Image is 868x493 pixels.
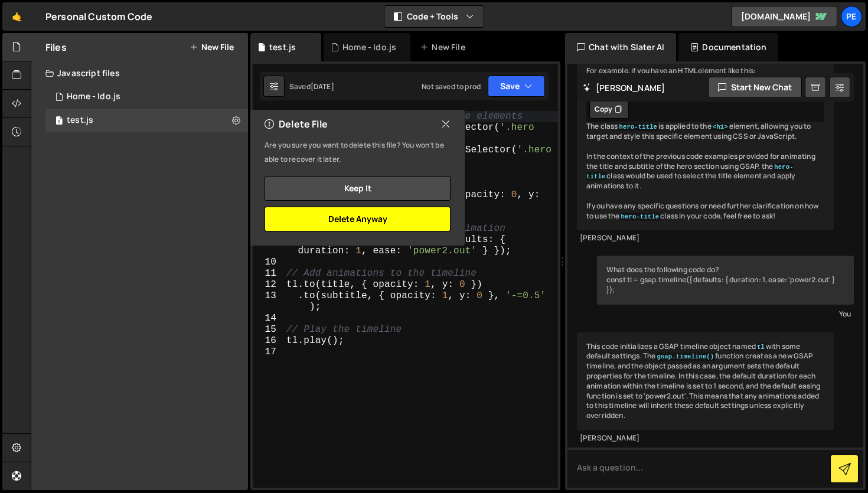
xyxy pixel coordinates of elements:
[31,61,248,85] div: Javascript files
[253,313,284,324] div: 14
[253,268,284,279] div: 11
[253,324,284,335] div: 15
[45,85,248,109] div: 14238/48466.js
[269,41,296,53] div: test.js
[253,290,284,313] div: 13
[384,6,484,27] button: Code + Tools
[420,41,469,53] div: New File
[577,332,834,430] div: This code initializes a GSAP timeline object named with some default settings. The function creat...
[67,92,120,102] div: Home - Ido.js
[342,41,396,53] div: Home - Ido.js
[2,2,31,31] a: 🤙
[265,117,328,130] h2: Delete File
[253,347,284,358] div: 17
[678,33,778,61] div: Documentation
[265,138,451,166] p: Are you sure you want to delete this file? You won’t be able to recover it later.
[45,109,248,132] div: 14238/37468.js
[253,335,284,347] div: 16
[67,115,93,126] div: test.js
[618,123,658,131] code: hero-title
[265,207,451,231] button: Delete Anyway
[488,76,545,97] button: Save
[422,81,481,92] div: Not saved to prod
[589,100,629,119] button: Copy
[253,257,284,268] div: 10
[731,6,837,27] a: [DOMAIN_NAME]
[583,82,665,93] h2: [PERSON_NAME]
[600,308,851,320] div: You
[289,81,334,92] div: Saved
[586,163,794,181] code: hero-title
[190,43,234,52] button: New File
[620,213,661,221] code: hero-title
[655,352,715,361] code: gsap.timeline()
[253,279,284,290] div: 12
[712,123,729,131] code: <h1>
[565,33,676,61] div: Chat with Slater AI
[253,234,284,257] div: 9
[708,77,802,98] button: Start new chat
[45,41,67,54] h2: Files
[580,233,831,243] div: [PERSON_NAME]
[580,433,831,443] div: [PERSON_NAME]
[841,6,862,27] a: Pe
[311,81,334,92] div: [DATE]
[756,343,766,351] code: tl
[56,117,63,126] span: 1
[597,256,854,304] div: What does the following code do? const tl = gsap.timeline({ defaults: { duration: 1, ease: 'power...
[265,176,451,201] button: Keep it
[45,9,152,24] div: Personal Custom Code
